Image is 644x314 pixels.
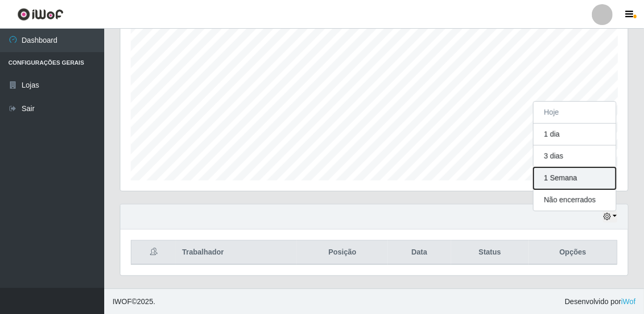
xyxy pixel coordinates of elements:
[534,146,616,167] button: 3 dias
[534,189,616,211] button: Não encerrados
[113,296,155,307] span: © 2025 .
[565,296,636,307] span: Desenvolvido por
[534,102,616,124] button: Hoje
[534,167,616,189] button: 1 Semana
[621,297,636,306] a: iWof
[176,240,298,265] th: Trabalhador
[534,124,616,146] button: 1 dia
[529,240,617,265] th: Opções
[451,240,529,265] th: Status
[297,240,388,265] th: Posição
[388,240,451,265] th: Data
[113,297,132,306] span: IWOF
[17,8,64,21] img: CoreUI Logo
